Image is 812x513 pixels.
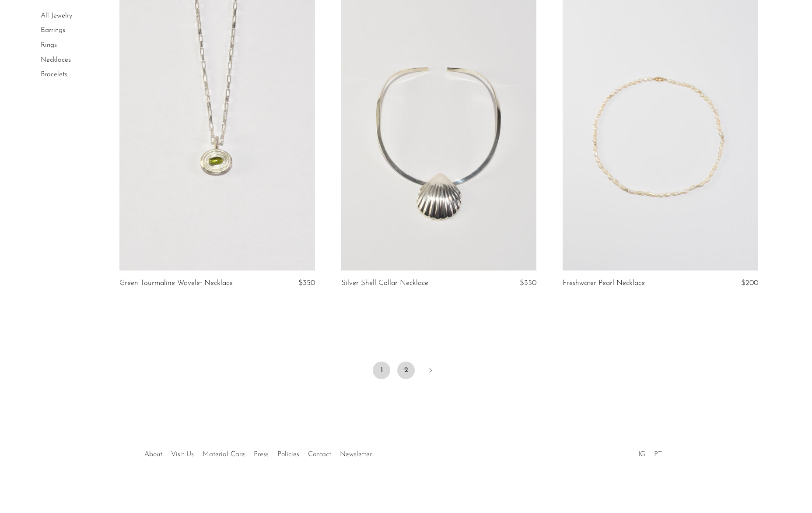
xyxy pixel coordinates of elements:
span: $350 [298,279,315,287]
a: All Jewelry [41,12,72,19]
a: Necklaces [41,56,71,63]
a: Freshwater Pearl Necklace [563,279,645,287]
a: Next [422,362,439,381]
a: About [144,451,162,458]
span: 1 [373,362,390,379]
a: Green Tourmaline Wavelet Necklace [119,279,233,287]
a: Material Care [203,451,245,458]
span: $350 [520,279,536,287]
ul: Quick links [140,444,376,460]
a: Rings [41,42,57,49]
a: Policies [277,451,299,458]
a: PT [654,451,662,458]
a: Silver Shell Collar Necklace [341,279,428,287]
a: IG [638,451,645,458]
a: Contact [308,451,331,458]
span: $200 [741,279,758,287]
a: Bracelets [41,71,67,78]
a: Earrings [41,27,65,34]
ul: Social Medias [634,444,666,460]
a: Visit Us [171,451,194,458]
a: 2 [397,362,415,379]
a: Press [254,451,269,458]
